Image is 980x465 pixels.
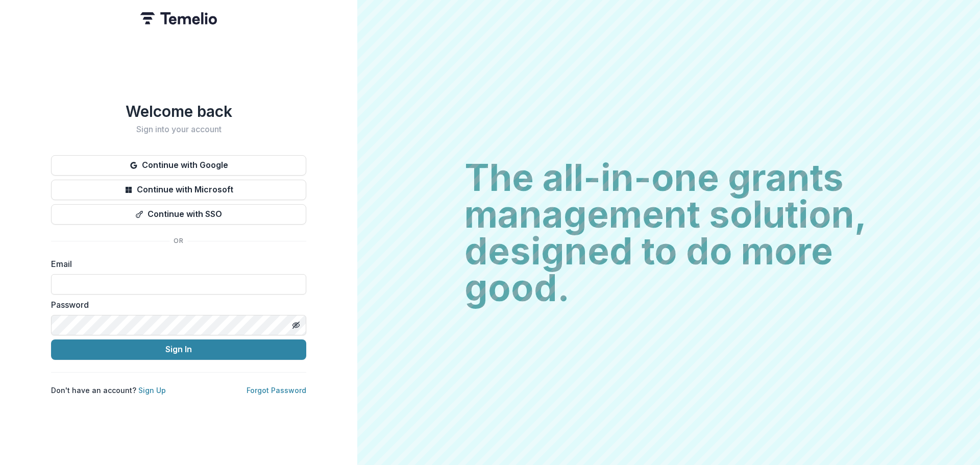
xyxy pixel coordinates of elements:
label: Email [51,258,300,270]
a: Sign Up [138,386,166,395]
h2: Sign into your account [51,125,306,134]
button: Continue with Microsoft [51,180,306,200]
button: Continue with Google [51,155,306,176]
a: Forgot Password [247,386,306,395]
img: Temelio [140,12,217,25]
button: Toggle password visibility [288,317,304,333]
p: Don't have an account? [51,385,166,396]
h1: Welcome back [51,102,306,120]
label: Password [51,299,300,311]
button: Sign In [51,339,306,360]
button: Continue with SSO [51,204,306,225]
